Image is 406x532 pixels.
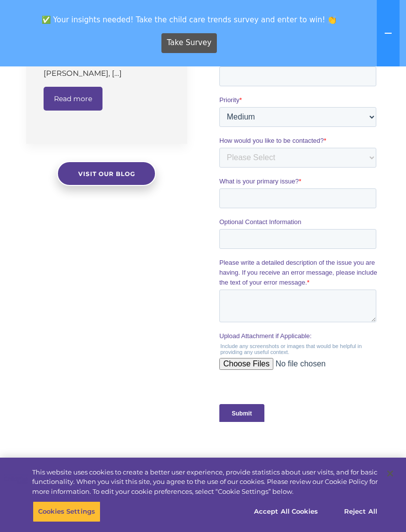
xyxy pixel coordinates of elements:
button: Cookies Settings [33,501,101,522]
span: ✅ Your insights needed! Take the child care trends survey and enter to win! 👏 [4,10,375,29]
span: Take Survey [167,34,211,52]
a: Read more [44,87,102,111]
a: Visit our blog [57,161,156,186]
div: This website uses cookies to create a better user experience, provide statistics about user visit... [32,468,378,497]
a: Take Survey [161,33,217,53]
button: Close [379,463,401,484]
span: Visit our blog [78,170,135,177]
button: Accept All Cookies [249,501,323,522]
button: Reject All [330,501,392,522]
